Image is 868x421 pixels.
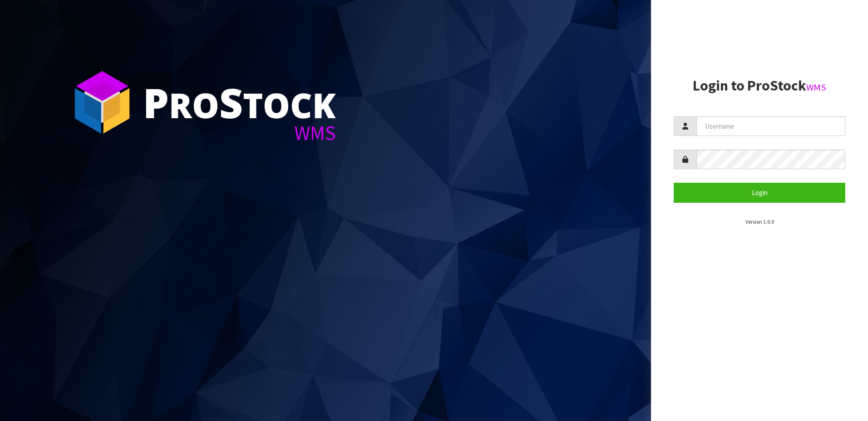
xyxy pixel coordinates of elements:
img: ProStock Cube [68,68,136,136]
small: Version 1.0.0 [745,218,774,225]
span: S [219,75,243,130]
h2: Login to ProStock [674,78,845,94]
button: Login [674,183,845,202]
input: Username [696,116,845,136]
div: ro tock [143,82,336,123]
div: WMS [143,123,336,143]
small: WMS [806,81,826,93]
span: P [143,75,169,130]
